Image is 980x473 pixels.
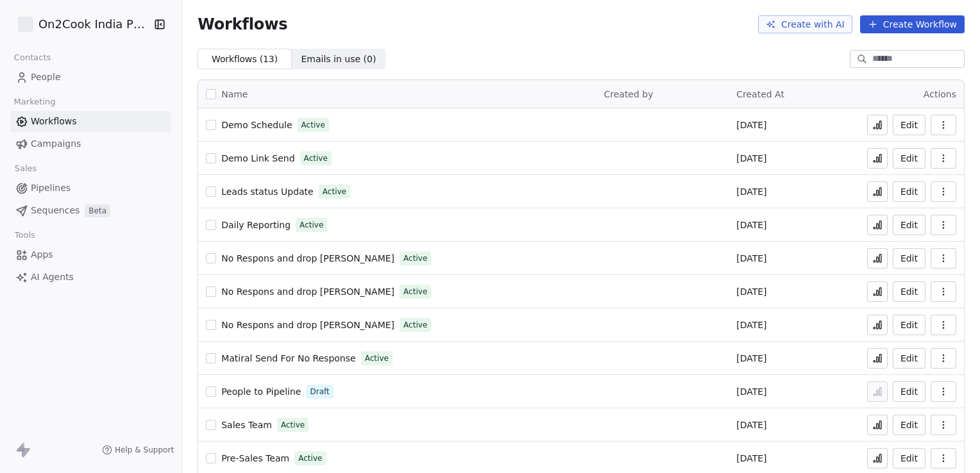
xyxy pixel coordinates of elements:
button: Edit [893,348,925,369]
span: Created by [604,89,653,99]
a: Campaigns [10,133,171,154]
span: On2Cook India Pvt. Ltd. [38,16,149,33]
span: People [31,71,61,84]
button: Edit [893,248,925,269]
span: No Respons and drop [PERSON_NAME] [221,320,394,330]
span: Created At [736,89,784,99]
button: Edit [893,381,925,402]
a: SequencesBeta [10,200,171,221]
span: People to Pipeline [221,386,301,397]
a: No Respons and drop [PERSON_NAME] [221,285,394,298]
span: Daily Reporting [221,220,291,230]
span: [DATE] [736,152,766,165]
button: Edit [893,448,925,469]
span: Help & Support [115,445,174,455]
span: Marketing [8,92,61,112]
span: [DATE] [736,185,766,198]
span: Apps [31,248,53,261]
span: Active [304,153,328,164]
span: Workflows [198,15,287,33]
a: Pipelines [10,178,171,199]
span: No Respons and drop [PERSON_NAME] [221,286,394,297]
span: Demo Schedule [221,120,292,130]
span: Active [403,286,427,297]
span: Active [298,452,322,464]
span: Leads status Update [221,187,314,197]
span: [DATE] [736,319,766,331]
button: Edit [893,115,925,135]
span: Pre-Sales Team [221,453,289,463]
span: [DATE] [736,285,766,298]
span: Active [300,219,323,231]
span: AI Agents [31,270,74,284]
span: Sequences [31,204,80,217]
span: Draft [310,386,329,397]
span: Sales [9,159,42,178]
a: Apps [10,244,171,265]
span: [DATE] [736,252,766,265]
span: Active [281,419,305,431]
span: Sales Team [221,420,272,430]
span: Emails in use ( 0 ) [301,53,376,66]
button: Edit [893,181,925,202]
a: People [10,67,171,88]
button: Edit [893,215,925,235]
button: Create Workflow [860,15,965,33]
button: Create with AI [758,15,852,33]
span: Active [301,119,325,131]
span: Active [323,186,346,197]
button: Edit [893,415,925,435]
span: Matiral Send For No Response [221,353,355,363]
span: Active [403,319,427,331]
span: Name [221,88,248,101]
a: Demo Schedule [221,119,292,131]
span: Contacts [8,48,56,67]
span: Beta [85,204,110,217]
a: Help & Support [102,445,174,455]
a: No Respons and drop [PERSON_NAME] [221,319,394,331]
button: On2Cook India Pvt. Ltd. [15,13,144,35]
a: Matiral Send For No Response [221,352,355,365]
span: Pipelines [31,181,71,195]
span: [DATE] [736,385,766,398]
a: Pre-Sales Team [221,452,289,465]
a: Leads status Update [221,185,314,198]
a: Demo Link Send [221,152,294,165]
span: No Respons and drop [PERSON_NAME] [221,253,394,263]
button: Edit [893,315,925,335]
span: [DATE] [736,219,766,231]
a: AI Agents [10,267,171,288]
a: Workflows [10,111,171,132]
a: People to Pipeline [221,385,301,398]
span: [DATE] [736,419,766,431]
span: Active [365,353,389,364]
span: Actions [924,89,956,99]
span: [DATE] [736,452,766,465]
span: [DATE] [736,119,766,131]
span: [DATE] [736,352,766,365]
span: Active [403,253,427,264]
a: Sales Team [221,419,272,431]
button: Edit [893,281,925,302]
span: Tools [9,226,40,245]
span: Campaigns [31,137,81,151]
button: Edit [893,148,925,169]
a: No Respons and drop [PERSON_NAME] [221,252,394,265]
span: Workflows [31,115,77,128]
span: Demo Link Send [221,153,294,163]
a: Daily Reporting [221,219,291,231]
